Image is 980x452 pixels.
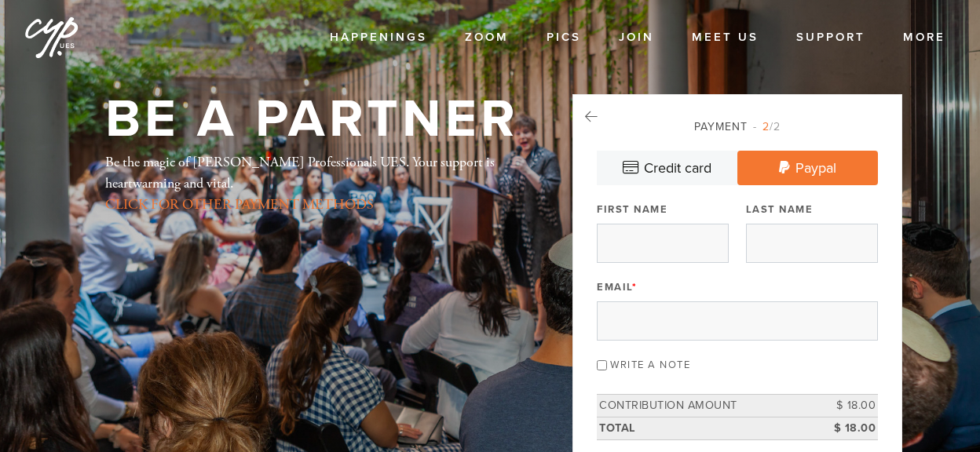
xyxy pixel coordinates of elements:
span: This field is required. [632,281,638,293]
span: /2 [753,120,781,133]
td: $ 18.00 [807,395,878,417]
a: Pics [535,23,593,53]
div: Be the magic of [PERSON_NAME] Professionals UES. Your support is heartwarming and vital. [105,151,521,215]
label: Write a note [610,359,690,371]
a: Join [607,23,666,53]
a: More [891,23,957,53]
div: Payment [597,118,878,135]
a: Happenings [318,23,439,53]
img: cyp%20logo%20%28Jan%202025%29.png [24,8,80,64]
td: $ 18.00 [807,417,878,439]
a: Zoom [453,23,521,53]
a: CLICK FOR OTHER PAYMENT METHODS [105,195,374,213]
label: Last Name [746,202,814,217]
h1: Be a Partner [105,94,519,145]
td: Total [597,417,807,439]
td: Contribution Amount [597,395,807,417]
label: Email [597,280,637,294]
label: First Name [597,202,667,217]
a: Credit card [597,151,737,185]
a: Support [784,23,877,53]
a: Meet Us [680,23,770,53]
span: 2 [762,120,770,133]
a: Paypal [737,151,878,185]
